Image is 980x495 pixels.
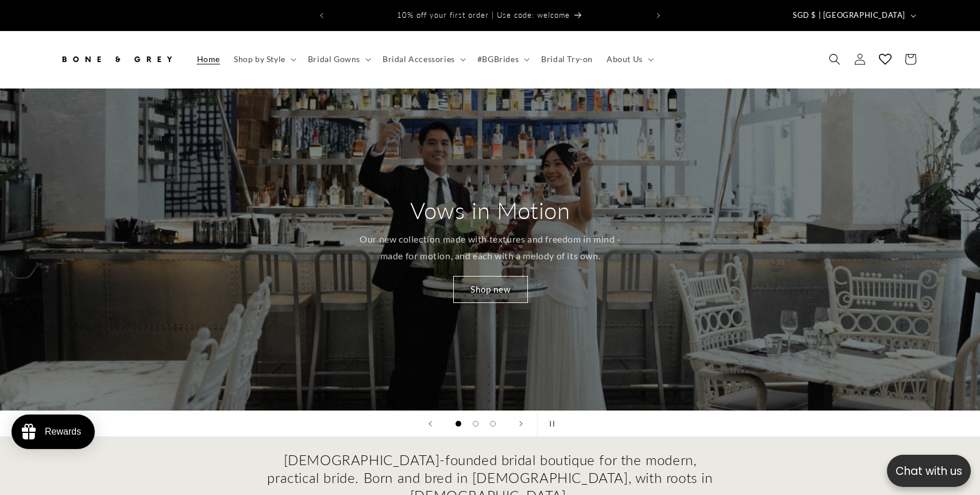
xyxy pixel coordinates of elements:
[470,47,534,71] summary: #BGBrides
[55,43,179,76] a: Bone and Grey Bridal
[45,427,81,437] div: Rewards
[537,411,562,436] button: Pause slideshow
[197,54,220,64] span: Home
[887,463,971,479] p: Chat with us
[59,47,174,72] img: Bone and Grey Bridal
[410,195,570,225] h2: Vows in Motion
[887,455,971,487] button: Open chatbox
[646,5,671,26] button: Next announcement
[484,415,501,432] button: Load slide 3 of 3
[376,47,470,71] summary: Bridal Accessories
[508,411,534,436] button: Next slide
[453,276,527,303] a: Shop new
[354,231,627,264] p: Our new collection made with textures and freedom in mind - made for motion, and each with a melo...
[822,47,847,72] summary: Search
[383,54,455,64] span: Bridal Accessories
[234,54,285,64] span: Shop by Style
[308,54,360,64] span: Bridal Gowns
[467,415,484,432] button: Load slide 2 of 3
[450,415,467,432] button: Load slide 1 of 3
[607,54,643,64] span: About Us
[309,5,334,26] button: Previous announcement
[477,54,519,64] span: #BGBrides
[793,10,905,21] span: SGD $ | [GEOGRAPHIC_DATA]
[227,47,301,71] summary: Shop by Style
[534,47,600,71] a: Bridal Try-on
[301,47,376,71] summary: Bridal Gowns
[190,47,227,71] a: Home
[418,411,443,436] button: Previous slide
[600,47,658,71] summary: About Us
[397,10,570,20] span: 10% off your first order | Use code: welcome
[541,54,593,64] span: Bridal Try-on
[786,5,921,26] button: SGD $ | [GEOGRAPHIC_DATA]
